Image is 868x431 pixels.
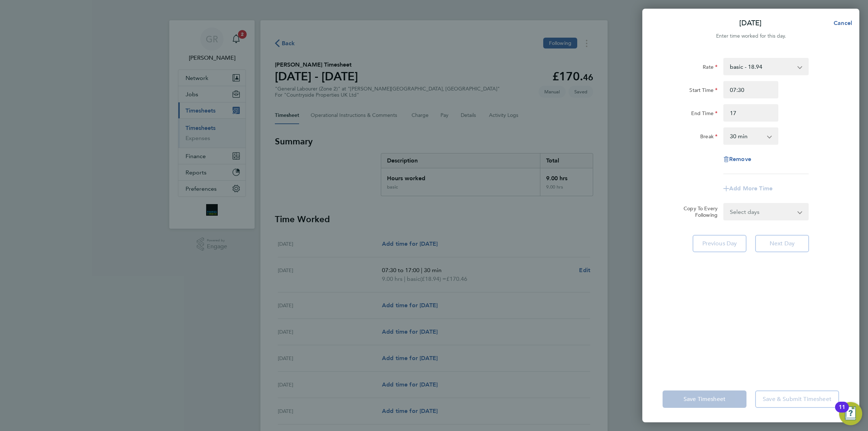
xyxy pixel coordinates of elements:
div: Enter time worked for this day. [642,32,859,41]
label: Start Time [689,87,718,96]
label: Rate [703,64,718,72]
label: Break [700,133,718,142]
button: Open Resource Center, 11 new notifications [839,402,862,425]
input: E.g. 18:00 [723,104,778,122]
label: Copy To Every Following [678,205,718,218]
button: Remove [723,156,751,162]
button: Cancel [822,16,859,30]
span: Cancel [831,20,852,26]
label: End Time [691,110,718,119]
span: Remove [729,156,751,162]
p: [DATE] [739,18,762,28]
div: 11 [839,407,845,417]
input: E.g. 08:00 [723,81,778,98]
